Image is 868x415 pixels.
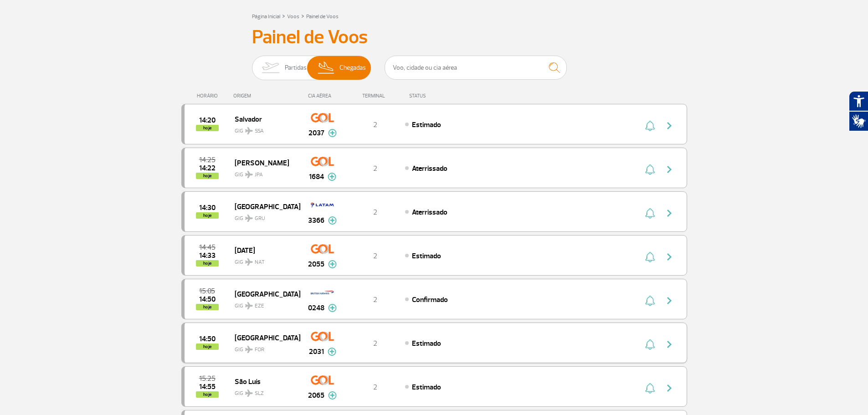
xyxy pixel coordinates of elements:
img: destiny_airplane.svg [245,215,253,222]
span: 2 [373,339,377,348]
span: 2 [373,295,377,304]
span: 2 [373,383,377,392]
span: 2025-10-01 14:45:00 [199,244,216,251]
span: 1684 [309,171,324,182]
span: Confirmado [412,295,448,304]
img: sino-painel-voo.svg [645,208,655,219]
img: mais-info-painel-voo.svg [328,216,337,225]
img: seta-direita-painel-voo.svg [664,339,675,350]
span: Estimado [412,383,441,392]
div: CIA AÉREA [300,93,345,99]
div: Plugin de acessibilidade da Hand Talk. [849,91,868,131]
div: ORIGEM [233,93,300,99]
a: Página Inicial [252,13,280,20]
span: GIG [235,122,293,135]
span: GIG [235,210,293,223]
span: [GEOGRAPHIC_DATA] [235,288,293,300]
span: FOR [255,346,264,354]
img: destiny_airplane.svg [245,258,253,266]
span: Aterrissado [412,208,447,217]
span: 2025-10-01 15:05:00 [199,288,215,294]
img: seta-direita-painel-voo.svg [664,164,675,175]
img: mais-info-painel-voo.svg [328,129,337,137]
span: 2025-10-01 14:20:00 [199,117,216,123]
span: hoje [196,260,219,266]
span: GRU [255,215,265,223]
img: destiny_airplane.svg [245,346,253,353]
a: Painel de Voos [306,13,339,20]
span: Estimado [412,120,441,129]
input: Voo, cidade ou cia aérea [385,56,567,80]
div: TERMINAL [345,93,405,99]
span: 2065 [308,390,324,401]
span: 0248 [308,302,324,313]
span: 2025-10-01 15:25:00 [199,375,216,382]
span: Salvador [235,113,293,125]
span: 2025-10-01 14:22:44 [199,165,216,171]
span: 2 [373,251,377,261]
span: GIG [235,253,293,266]
span: GIG [235,166,293,179]
span: hoje [196,125,219,131]
span: 2025-10-01 14:50:00 [199,336,216,342]
img: seta-direita-painel-voo.svg [664,251,675,262]
div: STATUS [405,93,479,99]
img: seta-direita-painel-voo.svg [664,295,675,306]
span: hoje [196,304,219,310]
span: 2 [373,164,377,173]
img: destiny_airplane.svg [245,302,253,309]
span: SLZ [255,389,264,398]
span: hoje [196,212,219,219]
span: São Luís [235,375,293,387]
span: 2025-10-01 14:50:00 [199,296,216,302]
a: > [282,10,285,21]
img: mais-info-painel-voo.svg [328,304,337,312]
button: Abrir recursos assistivos. [849,91,868,111]
span: [GEOGRAPHIC_DATA] [235,200,293,212]
img: sino-painel-voo.svg [645,339,655,350]
img: slider-embarque [256,56,285,80]
span: 2 [373,208,377,217]
span: SSA [255,127,264,135]
a: Voos [287,13,299,20]
span: GIG [235,384,293,398]
span: [PERSON_NAME] [235,157,293,169]
h3: Painel de Voos [252,26,616,49]
span: Chegadas [339,56,366,80]
span: Estimado [412,339,441,348]
img: seta-direita-painel-voo.svg [664,383,675,394]
img: mais-info-painel-voo.svg [328,391,337,400]
span: GIG [235,297,293,310]
span: 3366 [308,215,324,226]
span: NAT [255,258,265,266]
span: 2025-10-01 14:25:00 [199,157,216,163]
span: 2025-10-01 14:55:00 [199,384,216,390]
img: mais-info-painel-voo.svg [328,173,336,181]
img: sino-painel-voo.svg [645,383,655,394]
span: 2037 [308,128,324,138]
span: GIG [235,341,293,354]
span: hoje [196,173,219,179]
img: sino-painel-voo.svg [645,164,655,175]
span: Partidas [285,56,307,80]
img: mais-info-painel-voo.svg [328,260,337,268]
span: 2055 [308,259,324,270]
span: 2031 [309,346,324,357]
span: JPA [255,171,263,179]
img: seta-direita-painel-voo.svg [664,120,675,131]
span: EZE [255,302,264,310]
span: [GEOGRAPHIC_DATA] [235,332,293,343]
img: destiny_airplane.svg [245,127,253,134]
span: 2025-10-01 14:30:00 [199,205,216,211]
span: hoje [196,391,219,398]
img: sino-painel-voo.svg [645,120,655,131]
img: seta-direita-painel-voo.svg [664,208,675,219]
span: [DATE] [235,244,293,256]
span: 2025-10-01 14:33:00 [199,252,216,259]
button: Abrir tradutor de língua de sinais. [849,111,868,131]
img: destiny_airplane.svg [245,171,253,178]
img: sino-painel-voo.svg [645,251,655,262]
span: 2 [373,120,377,129]
span: Estimado [412,251,441,261]
img: sino-painel-voo.svg [645,295,655,306]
